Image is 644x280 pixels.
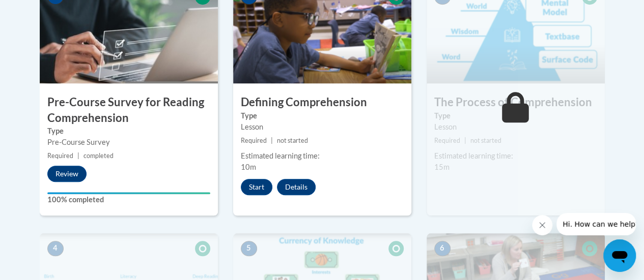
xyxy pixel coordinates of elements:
[434,137,460,144] span: Required
[47,152,73,160] span: Required
[47,192,210,194] div: Your progress
[241,121,404,133] div: Lesson
[77,152,79,160] span: |
[271,137,273,144] span: |
[434,241,451,256] span: 6
[47,241,64,256] span: 4
[434,121,597,133] div: Lesson
[47,126,210,137] label: Type
[434,163,450,171] span: 15m
[470,137,501,144] span: not started
[556,213,636,235] iframe: Message from company
[241,137,267,144] span: Required
[532,215,552,235] iframe: Close message
[47,194,210,205] label: 100% completed
[277,137,308,144] span: not started
[603,239,636,272] iframe: Button to launch messaging window
[241,110,404,121] label: Type
[434,150,597,162] div: Estimated learning time:
[277,179,316,195] button: Details
[47,166,87,182] button: Review
[47,137,210,148] div: Pre-Course Survey
[6,7,82,15] span: Hi. How can we help?
[241,179,272,195] button: Start
[241,163,256,171] span: 10m
[40,95,218,126] h3: Pre-Course Survey for Reading Comprehension
[241,241,257,256] span: 5
[241,150,404,162] div: Estimated learning time:
[233,95,411,110] h3: Defining Comprehension
[83,152,114,160] span: completed
[434,110,597,121] label: Type
[427,95,605,110] h3: The Process of Comprehension
[464,137,466,144] span: |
